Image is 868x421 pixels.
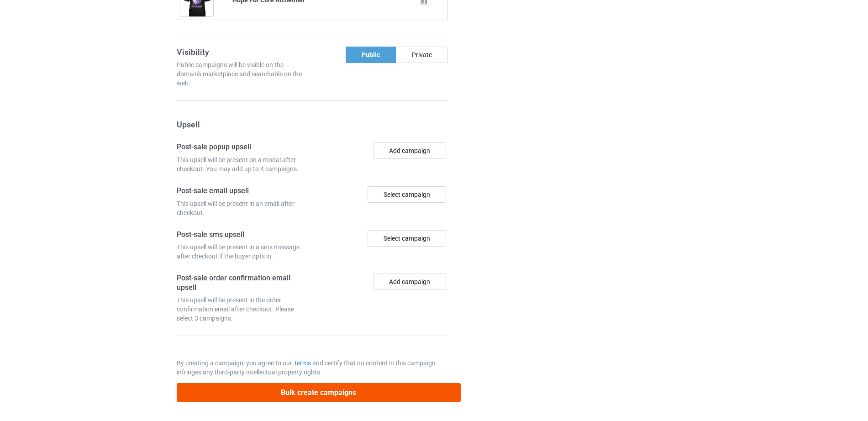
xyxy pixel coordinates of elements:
[373,142,446,159] button: Add campaign
[368,186,446,203] div: Select campaign
[177,155,309,174] div: This upsell will be present on a modal after checkout. You may add up to 4 campaigns.
[177,358,448,377] p: By creating a campaign, you agree to our and certify that no content in this campaign infringes a...
[368,230,446,247] div: Select campaign
[346,47,396,63] div: Public
[177,47,309,57] h3: Visibility
[294,359,311,367] a: Terms
[396,47,448,63] div: Private
[177,60,309,88] div: Public campaigns will be visible on the domain's marketplace and searchable on the web.
[177,295,309,323] div: This upsell will be present in the order confirmation email after checkout. Please select 3 campa...
[177,142,309,152] h4: Post-sale popup upsell
[177,242,309,261] div: This upsell will be present in a sms message after checkout if the buyer opts in.
[177,274,309,292] h4: Post-sale order confirmation email upsell
[177,119,448,130] h3: Upsell
[177,230,309,240] h4: Post-sale sms upsell
[177,383,461,402] button: Bulk create campaigns
[373,274,446,290] button: Add campaign
[177,199,309,217] div: This upsell will be present in an email after checkout.
[177,186,309,196] h4: Post-sale email upsell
